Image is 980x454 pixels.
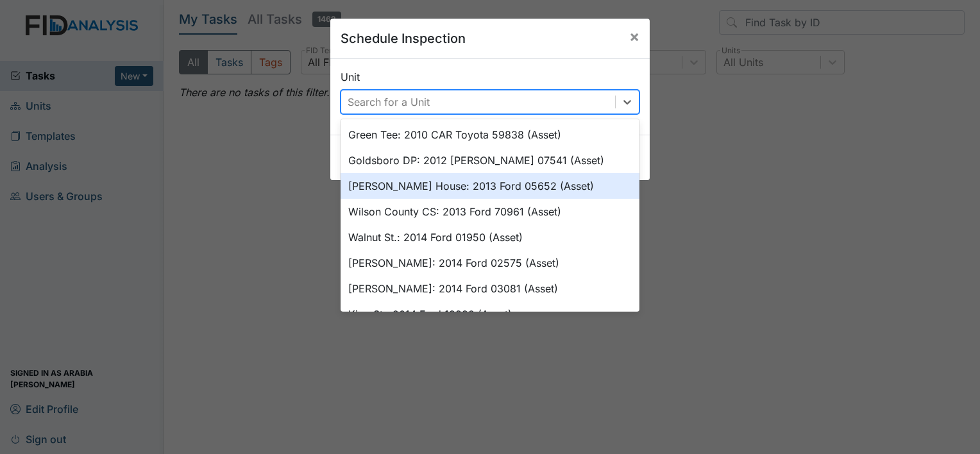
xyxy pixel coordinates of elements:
[341,276,639,301] div: [PERSON_NAME]: 2014 Ford 03081 (Asset)
[341,69,360,85] label: Unit
[341,147,639,173] div: Goldsboro DP: 2012 [PERSON_NAME] 07541 (Asset)
[341,199,639,224] div: Wilson County CS: 2013 Ford 70961 (Asset)
[348,94,430,110] div: Search for a Unit
[341,224,639,250] div: Walnut St.: 2014 Ford 01950 (Asset)
[341,301,639,327] div: King St.: 2014 Ford 13332 (Asset)
[341,122,639,147] div: Green Tee: 2010 CAR Toyota 59838 (Asset)
[619,19,650,55] button: Close
[341,250,639,276] div: [PERSON_NAME]: 2014 Ford 02575 (Asset)
[341,29,466,48] h5: Schedule Inspection
[341,173,639,199] div: [PERSON_NAME] House: 2013 Ford 05652 (Asset)
[629,27,639,46] span: ×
